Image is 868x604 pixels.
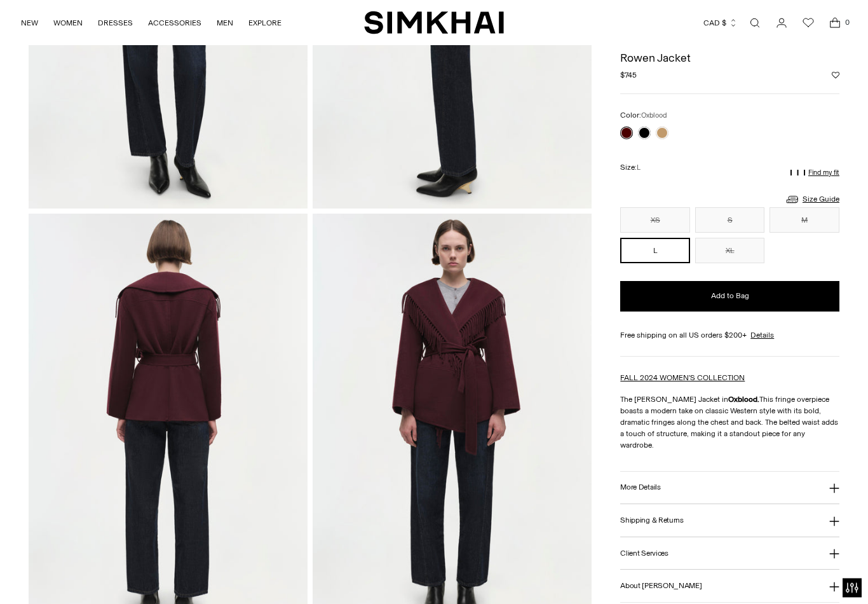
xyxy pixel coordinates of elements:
button: S [695,208,765,233]
button: Add to Wishlist [832,72,839,79]
h3: More Details [620,484,660,492]
h3: Client Services [620,550,668,558]
button: Shipping & Returns [620,505,839,537]
a: Open cart modal [822,10,848,36]
a: DRESSES [98,9,133,37]
a: EXPLORE [248,9,281,37]
button: Add to Bag [620,282,839,312]
a: NEW [21,9,38,37]
a: WOMEN [53,9,83,37]
button: More Details [620,472,839,505]
h3: Shipping & Returns [620,517,684,525]
h3: About [PERSON_NAME] [620,582,702,591]
a: SIMKHAI [364,10,504,35]
button: L [620,238,690,264]
h1: Rowen Jacket [620,53,839,64]
strong: Oxblood. [728,395,759,404]
a: ACCESSORIES [148,9,201,37]
p: The [PERSON_NAME] Jacket in This fringe overpiece boasts a modern take on classic Western style w... [620,394,839,451]
span: $745 [620,70,637,81]
button: Client Services [620,538,839,570]
span: Oxblood [641,112,667,120]
button: XS [620,208,690,233]
button: M [770,208,839,233]
span: 0 [841,17,853,28]
div: Free shipping on all US orders $200+ [620,330,839,341]
a: MEN [217,9,233,37]
label: Size: [620,162,641,174]
button: XL [695,238,765,264]
a: FALL 2024 WOMEN'S COLLECTION [620,374,745,383]
a: Wishlist [796,10,821,36]
a: Size Guide [785,192,839,208]
label: Color: [620,110,667,122]
a: Details [750,330,774,341]
button: CAD $ [703,9,738,37]
a: Open search modal [742,10,768,36]
a: Go to the account page [769,10,794,36]
span: Add to Bag [711,291,749,302]
button: About [PERSON_NAME] [620,570,839,603]
span: L [637,164,641,172]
